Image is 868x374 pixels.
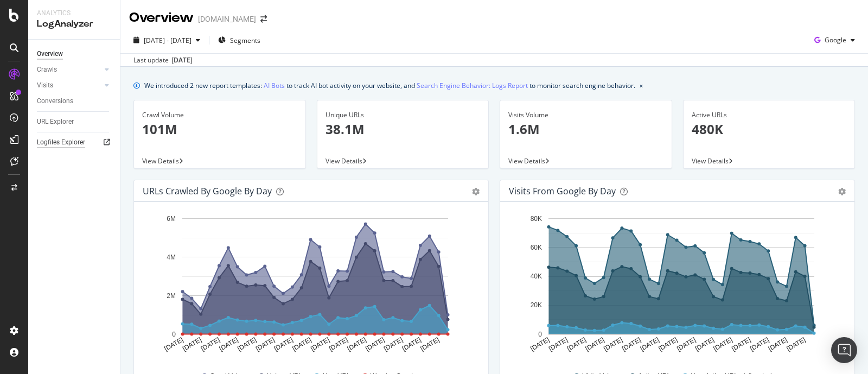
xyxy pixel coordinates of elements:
text: [DATE] [749,336,770,353]
text: [DATE] [529,336,551,353]
div: Visits Volume [508,110,663,120]
div: Active URLs [692,110,847,120]
div: URLs Crawled by Google by day [143,186,272,196]
span: View Details [325,156,362,166]
text: [DATE] [328,336,349,353]
text: [DATE] [382,336,404,353]
text: [DATE] [401,336,423,353]
a: URL Explorer [37,116,112,128]
div: Open Intercom Messenger [831,337,857,363]
div: Overview [129,9,194,27]
text: 0 [538,331,542,338]
text: 0 [172,331,176,338]
text: [DATE] [621,336,642,353]
div: Crawl Volume [142,110,297,120]
text: 60K [531,244,542,251]
a: Overview [37,48,112,60]
text: [DATE] [730,336,752,353]
text: [DATE] [657,336,679,353]
div: Crawls [37,64,57,75]
span: [DATE] - [DATE] [144,36,192,45]
text: [DATE] [639,336,661,353]
text: [DATE] [163,336,184,353]
div: [DATE] [171,55,193,65]
text: [DATE] [309,336,331,353]
button: Segments [214,31,265,49]
a: AI Bots [264,80,285,91]
div: Conversions [37,96,73,107]
p: 101M [142,120,297,138]
a: Conversions [37,96,112,107]
div: LogAnalyzer [37,18,111,30]
text: [DATE] [694,336,716,353]
text: [DATE] [254,336,276,353]
div: arrow-right-arrow-left [260,15,267,23]
text: [DATE] [236,336,258,353]
text: [DATE] [566,336,588,353]
div: Last update [133,55,193,65]
text: [DATE] [712,336,734,353]
button: close banner [637,78,646,93]
div: gear [472,188,480,195]
svg: A chart. [509,211,841,362]
text: 2M [167,292,176,300]
text: [DATE] [419,336,441,353]
text: [DATE] [218,336,240,353]
span: View Details [508,156,545,166]
div: Visits from Google by day [509,186,616,196]
a: Crawls [37,64,101,75]
div: [DOMAIN_NAME] [198,14,256,24]
span: Google [825,35,846,45]
text: [DATE] [786,336,807,353]
a: Visits [37,80,101,91]
text: [DATE] [291,336,312,353]
text: [DATE] [346,336,368,353]
div: info banner [133,80,855,91]
text: 6M [167,215,176,223]
div: gear [838,188,846,195]
text: [DATE] [602,336,624,353]
span: Segments [230,36,260,45]
text: [DATE] [675,336,697,353]
text: [DATE] [584,336,606,353]
svg: A chart. [143,211,475,362]
a: Search Engine Behavior: Logs Report [417,80,528,91]
div: Visits [37,80,53,91]
div: Unique URLs [325,110,481,120]
p: 1.6M [508,120,663,138]
text: [DATE] [181,336,203,353]
div: URL Explorer [37,116,74,128]
text: 40K [531,272,542,280]
button: [DATE] - [DATE] [129,31,205,49]
div: We introduced 2 new report templates: to track AI bot activity on your website, and to monitor se... [144,80,635,91]
div: Logfiles Explorer [37,137,85,148]
button: Google [810,31,859,49]
text: 80K [531,215,542,223]
text: [DATE] [364,336,386,353]
text: [DATE] [273,336,295,353]
text: 4M [167,253,176,261]
text: [DATE] [767,336,789,353]
div: Analytics [37,9,111,18]
text: [DATE] [200,336,221,353]
p: 480K [692,120,847,138]
div: Overview [37,48,63,60]
text: 20K [531,302,542,309]
p: 38.1M [325,120,481,138]
text: [DATE] [547,336,569,353]
span: View Details [142,156,179,166]
a: Logfiles Explorer [37,137,112,148]
span: View Details [692,156,729,166]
